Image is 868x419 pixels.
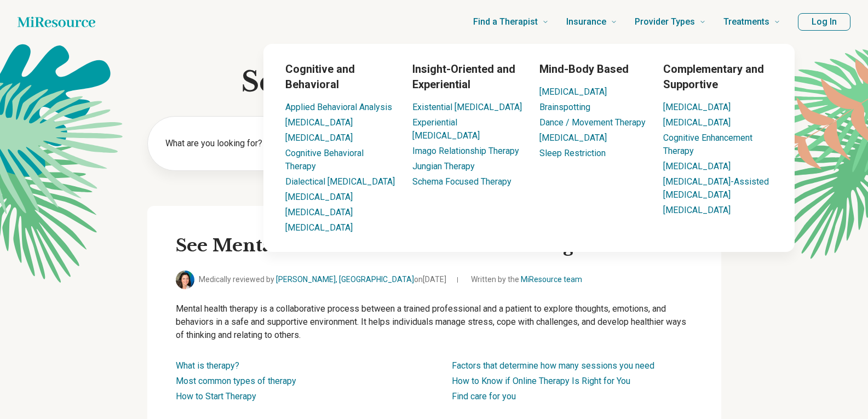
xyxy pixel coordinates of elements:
[452,360,654,371] a: Factors that determine how many sessions you need
[176,234,693,257] h2: See Mental Health Professionals Providing Treatments
[285,117,353,128] a: [MEDICAL_DATA]
[285,148,364,171] a: Cognitive Behavioral Therapy
[452,376,630,386] a: How to Know if Online Therapy Is Right for You
[412,61,522,92] h3: Insight-Oriented and Experiential
[285,222,353,233] a: [MEDICAL_DATA]
[412,161,475,171] a: Jungian Therapy
[147,66,721,99] h1: Search by Treatment Type
[471,274,582,285] span: Written by the
[412,176,511,187] a: Schema Focused Therapy
[473,14,538,30] span: Find a Therapist
[663,205,731,215] a: [MEDICAL_DATA]
[521,275,582,284] a: MiResource team
[176,302,693,342] p: Mental health therapy is a collaborative process between a trained professional and a patient to ...
[539,102,590,112] a: Brainspotting
[176,391,256,401] a: How to Start Therapy
[663,102,731,112] a: [MEDICAL_DATA]
[663,161,731,171] a: [MEDICAL_DATA]
[285,176,395,187] a: Dialectical [MEDICAL_DATA]
[412,117,480,141] a: Experiential [MEDICAL_DATA]
[176,360,239,371] a: What is therapy?
[285,192,353,202] a: [MEDICAL_DATA]
[285,207,353,217] a: [MEDICAL_DATA]
[18,11,95,33] a: Home page
[412,102,522,112] a: Existential [MEDICAL_DATA]
[635,14,695,30] span: Provider Types
[199,274,446,285] span: Medically reviewed by
[165,137,337,150] label: What are you looking for?
[663,117,731,128] a: [MEDICAL_DATA]
[539,133,607,143] a: [MEDICAL_DATA]
[663,133,752,156] a: Cognitive Enhancement Therapy
[663,61,773,92] h3: Complementary and Supportive
[539,148,606,158] a: Sleep Restriction
[539,87,607,97] a: [MEDICAL_DATA]
[539,61,646,77] h3: Mind-Body Based
[285,61,395,92] h3: Cognitive and Behavioral
[663,176,769,200] a: [MEDICAL_DATA]-Assisted [MEDICAL_DATA]
[285,102,392,112] a: Applied Behavioral Analysis
[276,275,414,284] a: [PERSON_NAME], [GEOGRAPHIC_DATA]
[412,146,519,156] a: Imago Relationship Therapy
[198,44,860,252] div: Treatments
[452,391,516,401] a: Find care for you
[414,275,446,284] span: on [DATE]
[176,376,296,386] a: Most common types of therapy
[566,14,606,30] span: Insurance
[285,133,353,143] a: [MEDICAL_DATA]
[798,13,850,31] button: Log In
[539,117,646,128] a: Dance / Movement Therapy
[723,14,769,30] span: Treatments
